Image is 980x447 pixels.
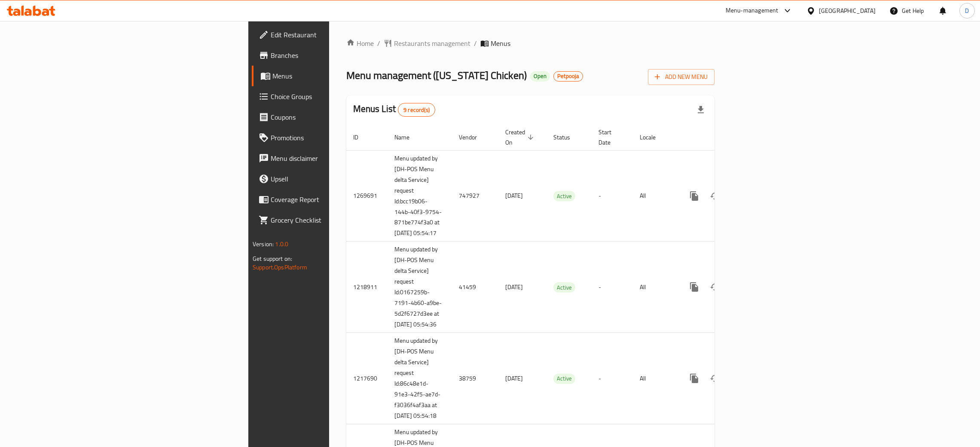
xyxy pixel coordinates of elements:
[252,189,412,210] a: Coverage Report
[271,112,405,122] span: Coupons
[684,368,705,389] button: more
[553,191,575,201] span: Active
[505,127,536,148] span: Created On
[271,91,405,102] span: Choice Groups
[648,69,714,85] button: Add New Menu
[398,106,435,114] span: 9 record(s)
[505,190,523,201] span: [DATE]
[965,6,969,15] span: D
[684,277,705,297] button: more
[252,169,412,189] a: Upsell
[592,150,633,242] td: -
[275,239,288,250] span: 1.0.0
[598,127,623,148] span: Start Date
[640,132,667,142] span: Locale
[452,150,498,242] td: 747927
[553,374,575,384] span: Active
[530,71,550,82] div: Open
[705,186,725,206] button: Change Status
[553,283,575,293] span: Active
[592,242,633,333] td: -
[271,133,405,143] span: Promotions
[684,186,705,206] button: more
[505,373,523,384] span: [DATE]
[491,38,510,48] span: Menus
[272,71,405,81] span: Menus
[819,6,876,15] div: [GEOGRAPHIC_DATA]
[553,191,575,201] div: Active
[384,38,470,48] a: Restaurants management
[388,333,452,424] td: Menu updated by [DH-POS Menu delta Service] request Id:86c48e1d-91e3-42f5-ae7d-f3036f4af3aa at [D...
[271,50,405,60] span: Branches
[252,210,412,230] a: Grocery Checklist
[677,124,773,151] th: Actions
[252,86,412,107] a: Choice Groups
[394,132,421,142] span: Name
[474,38,477,48] li: /
[271,30,405,40] span: Edit Restaurant
[353,103,435,117] h2: Menus List
[705,277,725,297] button: Change Status
[726,6,779,16] div: Menu-management
[252,24,412,45] a: Edit Restaurant
[530,72,550,80] span: Open
[253,262,307,273] a: Support.OpsPlatform
[690,100,711,120] div: Export file
[252,107,412,127] a: Coupons
[554,72,583,80] span: Petpooja
[346,38,714,48] nav: breadcrumb
[346,66,527,85] span: Menu management ( [US_STATE] Chicken )
[388,150,452,242] td: Menu updated by [DH-POS Menu delta Service] request Id:bcc19b06-144b-40f3-9754-871be774f3a0 at [D...
[553,282,575,293] div: Active
[253,253,292,264] span: Get support on:
[271,215,405,225] span: Grocery Checklist
[252,45,412,66] a: Branches
[353,132,369,142] span: ID
[253,239,274,250] span: Version:
[252,66,412,86] a: Menus
[271,174,405,184] span: Upsell
[388,242,452,333] td: Menu updated by [DH-POS Menu delta Service] request Id:0167259b-7191-4b60-a9be-5d2f6727d3ee at [D...
[705,368,725,389] button: Change Status
[505,281,523,293] span: [DATE]
[592,333,633,424] td: -
[252,148,412,169] a: Menu disclaimer
[553,132,581,142] span: Status
[252,127,412,148] a: Promotions
[655,72,708,82] span: Add New Menu
[459,132,488,142] span: Vendor
[271,194,405,205] span: Coverage Report
[633,333,677,424] td: All
[633,150,677,242] td: All
[452,333,498,424] td: 38759
[398,103,435,117] div: Total records count
[394,38,470,48] span: Restaurants management
[271,153,405,163] span: Menu disclaimer
[633,242,677,333] td: All
[452,242,498,333] td: 41459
